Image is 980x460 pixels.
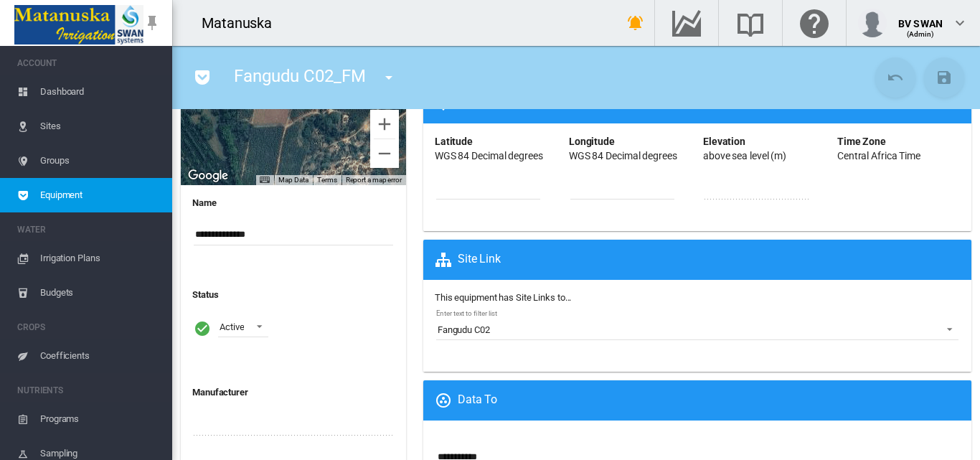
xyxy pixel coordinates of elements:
md-icon: Click here for help [797,14,831,32]
img: Google [184,166,232,185]
md-icon: icon-pin [143,14,161,32]
md-icon: Search the knowledge base [733,14,768,32]
button: Cancel Changes [875,57,915,98]
div: Latitude [435,135,473,149]
div: Longitude [569,135,615,149]
div: WGS 84 Decimal degrees [569,149,677,164]
button: Map Data [278,175,308,185]
span: Irrigation Plans [40,241,161,276]
div: Time Zone [837,135,886,149]
md-icon: icon-google-circles-communities [435,392,458,409]
div: WGS 84 Decimal degrees [435,149,543,164]
md-icon: icon-undo [887,69,904,86]
div: Elevation [703,135,745,149]
i: Active [194,319,211,337]
span: Coefficients [40,339,161,373]
label: This equipment has Site Links to... [435,291,960,304]
md-icon: icon-pocket [194,69,211,86]
button: Zoom out [370,139,399,168]
md-icon: icon-chevron-down [951,14,969,32]
button: icon-menu-down [374,63,403,92]
b: Status [192,289,218,300]
img: Matanuska_LOGO.png [14,5,143,44]
span: Equipment [40,178,161,212]
button: Keyboard shortcuts [260,175,270,185]
md-icon: icon-sitemap [435,251,458,268]
md-icon: icon-content-save [936,69,953,86]
a: Report a map error [346,176,402,184]
span: Data To [435,392,497,409]
span: (Admin) [907,30,935,38]
md-icon: icon-bell-ring [627,14,644,32]
span: Sites [40,109,161,144]
button: Zoom in [370,110,399,139]
span: NUTRIENTS [17,379,161,402]
span: Budgets [40,276,161,310]
span: CROPS [17,316,161,339]
div: Fangudu C02 [438,324,490,337]
img: profile.jpg [858,9,887,37]
span: Dashboard [40,75,161,109]
div: Central Africa Time [837,149,920,164]
b: Manufacturer [192,387,248,398]
div: above sea level (m) [703,149,786,164]
span: Fangudu C02_FM [234,66,366,86]
div: Matanuska [202,13,285,33]
span: Programs [40,402,161,436]
md-select: Enter text to filter list: Fangudu C02 [436,319,958,340]
md-icon: icon-menu-down [380,69,397,86]
a: Terms [317,176,337,184]
span: Site Link [435,251,501,268]
span: ACCOUNT [17,52,161,75]
md-icon: Go to the Data Hub [669,14,704,32]
a: Open this area in Google Maps (opens a new window) [184,166,232,185]
div: Active [220,321,244,332]
span: Groups [40,144,161,178]
div: BV SWAN [898,11,943,25]
div: A 'Site Link' will cause the equipment to appear on the Site Map and Site Equipment list [429,251,971,268]
b: Name [192,197,217,208]
span: WATER [17,218,161,241]
button: icon-pocket [188,63,217,92]
button: Save Changes [924,57,964,98]
button: icon-bell-ring [621,9,650,37]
